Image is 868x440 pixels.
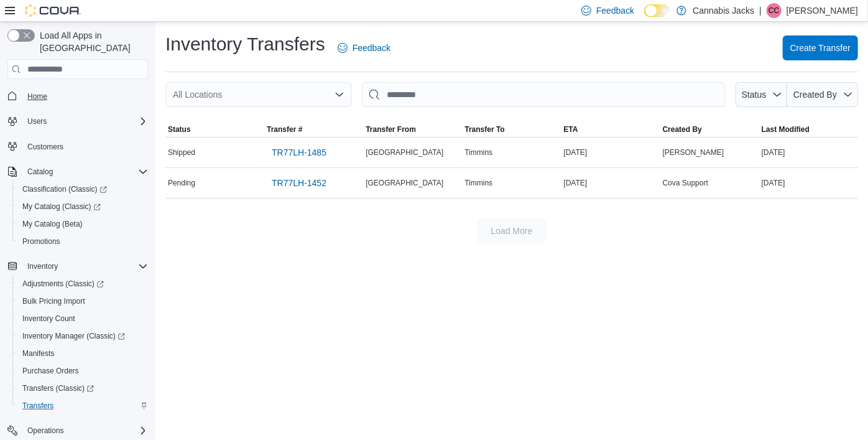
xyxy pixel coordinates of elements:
a: Home [22,89,52,104]
a: Feedback [333,35,395,60]
button: Promotions [12,233,153,250]
span: Transfers (Classic) [17,381,148,396]
span: Status [742,90,767,100]
a: TR77LH-1452 [267,171,331,195]
button: Inventory Count [12,310,153,327]
h1: Inventory Transfers [165,32,325,57]
a: Customers [22,139,68,154]
span: Last Modified [762,124,810,134]
span: Transfers [17,398,148,413]
span: Load More [491,225,533,237]
span: Inventory Manager (Classic) [17,329,148,344]
img: Cova [25,4,81,17]
a: My Catalog (Beta) [17,217,88,232]
button: Created By [660,122,759,137]
button: Manifests [12,345,153,362]
span: Cova Support [663,178,708,188]
button: Users [2,113,153,130]
span: [GEOGRAPHIC_DATA] [366,178,443,188]
span: Inventory Count [17,311,148,326]
span: Status [168,124,191,134]
button: ETA [561,122,660,137]
button: Home [2,87,153,105]
span: Catalog [22,164,148,179]
button: Load More [477,218,547,243]
span: Home [22,88,148,103]
span: Home [27,91,47,101]
a: TR77LH-1485 [267,140,331,165]
a: Classification (Classic) [17,182,112,197]
button: Transfer From [363,122,462,137]
span: Promotions [17,234,148,249]
p: Cannabis Jacks [693,3,754,18]
span: My Catalog (Classic) [17,199,148,214]
button: Transfer To [462,122,561,137]
a: Inventory Manager (Classic) [17,329,130,344]
span: Transfers (Classic) [22,383,94,393]
span: Customers [22,139,148,154]
div: [DATE] [759,145,858,160]
button: Inventory [2,258,153,275]
button: Status [736,82,787,107]
span: [PERSON_NAME] [663,147,724,157]
span: Promotions [22,236,60,246]
span: Purchase Orders [22,366,79,376]
a: Adjustments (Classic) [12,275,153,293]
p: [PERSON_NAME] [787,3,858,18]
button: Bulk Pricing Import [12,293,153,310]
span: My Catalog (Classic) [22,202,101,212]
span: Catalog [27,167,53,177]
button: Inventory [22,259,63,274]
button: Open list of options [335,90,344,100]
span: My Catalog (Beta) [22,219,83,229]
span: Users [22,114,148,129]
a: My Catalog (Classic) [17,199,106,214]
button: Catalog [2,163,153,180]
span: Bulk Pricing Import [17,294,148,309]
span: [GEOGRAPHIC_DATA] [366,147,443,157]
span: Shipped [168,147,195,157]
span: Created By [793,90,837,100]
button: Users [22,114,52,129]
a: Transfers (Classic) [17,381,99,396]
input: This is a search bar. After typing your query, hit enter to filter the results lower in the page. [362,82,726,107]
div: [DATE] [759,176,858,190]
button: Transfer # [264,122,363,137]
span: Feedback [353,42,390,54]
p: | [759,3,762,18]
span: Classification (Classic) [17,182,148,197]
a: Inventory Count [17,311,80,326]
div: [DATE] [561,176,660,190]
span: Classification (Classic) [22,184,107,194]
span: Operations [27,426,64,436]
span: Inventory [27,261,58,271]
span: TR77LH-1452 [272,177,326,189]
span: CC [769,3,779,18]
span: Bulk Pricing Import [22,296,85,306]
button: Purchase Orders [12,362,153,380]
a: Transfers (Classic) [12,380,153,397]
button: Operations [2,422,153,439]
span: Timmins [464,178,492,188]
button: Catalog [22,164,58,179]
a: Inventory Manager (Classic) [12,327,153,345]
span: Created By [663,124,702,134]
span: Operations [22,423,148,438]
a: Transfers [17,398,58,413]
span: Feedback [596,4,634,17]
a: Classification (Classic) [12,180,153,198]
span: Users [27,116,47,126]
a: Bulk Pricing Import [17,294,90,309]
button: Customers [2,138,153,156]
span: Dark Mode [644,17,645,18]
span: Pending [168,178,195,188]
span: Inventory [22,259,148,274]
a: Manifests [17,346,59,361]
span: Transfer From [366,124,416,134]
button: Operations [22,423,69,438]
button: My Catalog (Beta) [12,215,153,233]
span: ETA [564,124,578,134]
input: Dark Mode [644,4,670,17]
button: Transfers [12,397,153,414]
span: Adjustments (Classic) [22,279,104,289]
